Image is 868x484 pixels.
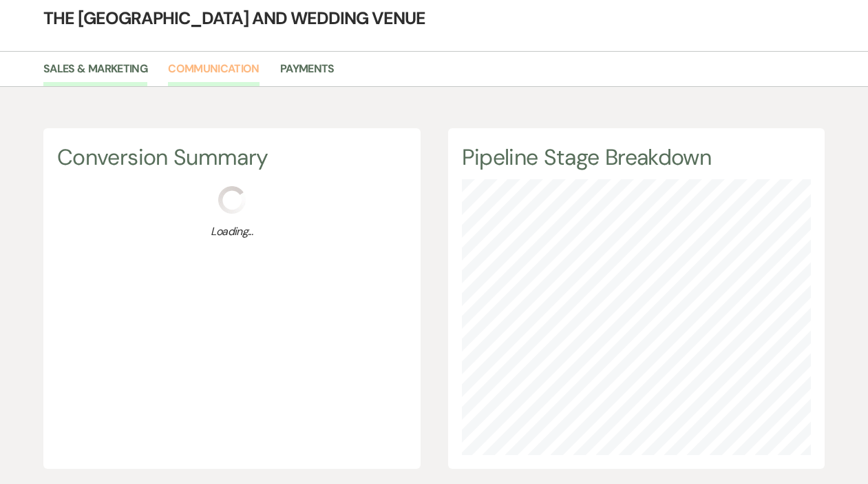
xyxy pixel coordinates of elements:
[57,223,406,240] span: Loading...
[462,142,811,173] h4: Pipeline Stage Breakdown
[218,186,246,214] img: loading spinner
[280,60,335,86] a: Payments
[43,60,147,86] a: Sales & Marketing
[57,142,406,173] h4: Conversion Summary
[168,60,260,86] a: Communication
